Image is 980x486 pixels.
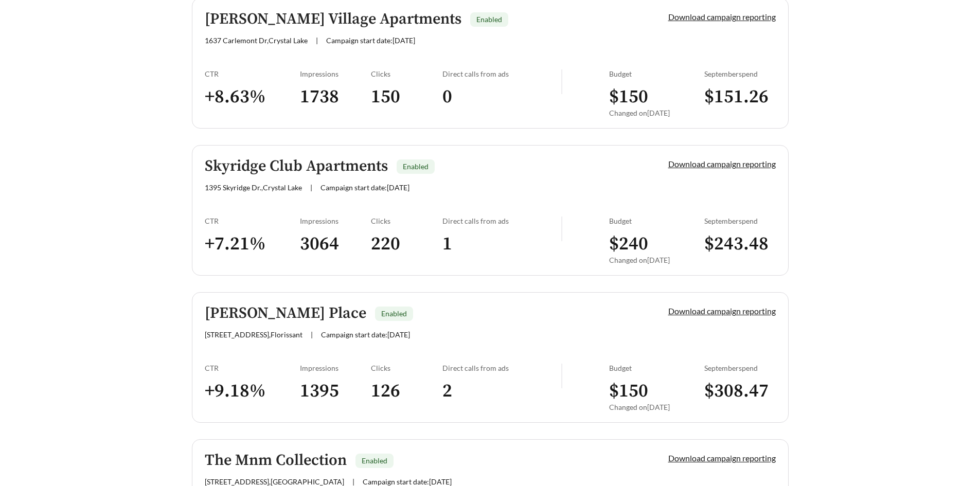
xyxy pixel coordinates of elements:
[371,217,442,225] div: Clicks
[442,69,561,78] div: Direct calls from ads
[442,380,561,403] h3: 2
[300,217,371,225] div: Impressions
[371,85,442,109] h3: 150
[321,330,410,339] span: Campaign start date: [DATE]
[205,11,461,28] h5: [PERSON_NAME] Village Apartments
[609,256,704,264] div: Changed on [DATE]
[442,85,561,109] h3: 0
[668,159,776,169] a: Download campaign reporting
[371,69,442,78] div: Clicks
[609,109,704,117] div: Changed on [DATE]
[310,183,312,192] span: |
[668,12,776,22] a: Download campaign reporting
[561,217,562,241] img: line
[320,183,409,192] span: Campaign start date: [DATE]
[352,477,354,486] span: |
[300,85,371,109] h3: 1738
[300,232,371,256] h3: 3064
[609,232,704,256] h3: $ 240
[668,306,776,316] a: Download campaign reporting
[609,217,704,225] div: Budget
[609,403,704,411] div: Changed on [DATE]
[300,69,371,78] div: Impressions
[476,15,502,24] span: Enabled
[205,364,300,372] div: CTR
[205,380,300,403] h3: + 9.18 %
[704,232,776,256] h3: $ 243.48
[363,477,452,486] span: Campaign start date: [DATE]
[609,380,704,403] h3: $ 150
[609,85,704,109] h3: $ 150
[205,158,388,175] h5: Skyridge Club Apartments
[326,36,415,45] span: Campaign start date: [DATE]
[300,364,371,372] div: Impressions
[205,217,300,225] div: CTR
[442,364,561,372] div: Direct calls from ads
[311,330,313,339] span: |
[704,380,776,403] h3: $ 308.47
[668,453,776,463] a: Download campaign reporting
[205,85,300,109] h3: + 8.63 %
[609,69,704,78] div: Budget
[205,452,347,469] h5: The Mnm Collection
[192,292,789,423] a: [PERSON_NAME] PlaceEnabled[STREET_ADDRESS],Florissant|Campaign start date:[DATE]Download campaign...
[442,217,561,225] div: Direct calls from ads
[205,36,308,45] span: 1637 Carlemont Dr , Crystal Lake
[205,232,300,256] h3: + 7.21 %
[205,305,366,322] h5: [PERSON_NAME] Place
[561,69,562,94] img: line
[316,36,318,45] span: |
[704,364,776,372] div: September spend
[371,232,442,256] h3: 220
[704,85,776,109] h3: $ 151.26
[442,232,561,256] h3: 1
[403,162,429,171] span: Enabled
[381,309,407,318] span: Enabled
[205,183,302,192] span: 1395 Skyridge Dr. , Crystal Lake
[205,69,300,78] div: CTR
[192,145,789,276] a: Skyridge Club ApartmentsEnabled1395 Skyridge Dr.,Crystal Lake|Campaign start date:[DATE]Download ...
[371,364,442,372] div: Clicks
[205,330,302,339] span: [STREET_ADDRESS] , Florissant
[205,477,344,486] span: [STREET_ADDRESS] , [GEOGRAPHIC_DATA]
[362,456,387,465] span: Enabled
[371,380,442,403] h3: 126
[609,364,704,372] div: Budget
[704,217,776,225] div: September spend
[561,364,562,388] img: line
[300,380,371,403] h3: 1395
[704,69,776,78] div: September spend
